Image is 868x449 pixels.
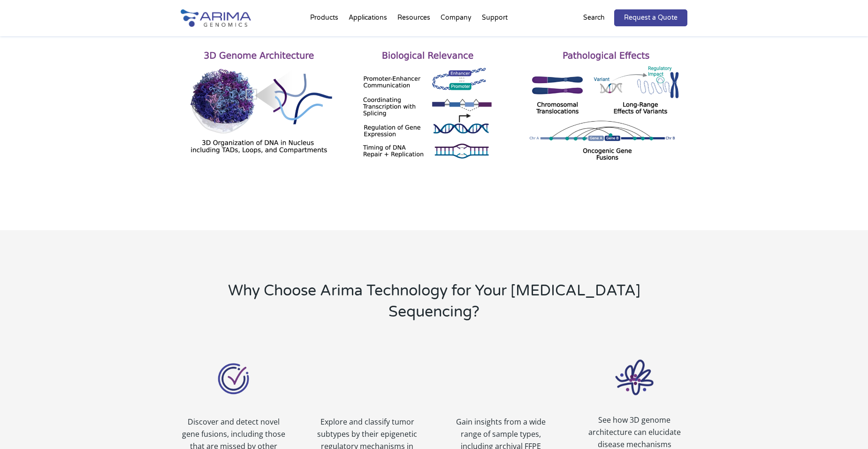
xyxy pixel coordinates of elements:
img: Flexible Sample Types_Icon_Arima Genomics [344,355,391,402]
p: Search [583,12,605,24]
img: Sequencing_Icon_Arima Genomics [477,355,524,402]
img: Epigenetics_Icon_Arima Genomics [611,355,658,400]
h2: Why Choose Arima Technology for Your [MEDICAL_DATA] Sequencing? [218,280,650,330]
img: User Friendly_Icon_Arima Genomics [210,355,257,402]
img: 3D Cancer Genomics (1) [181,40,687,164]
img: Arima-Genomics-logo [181,9,251,27]
a: Request a Quote [614,9,687,26]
